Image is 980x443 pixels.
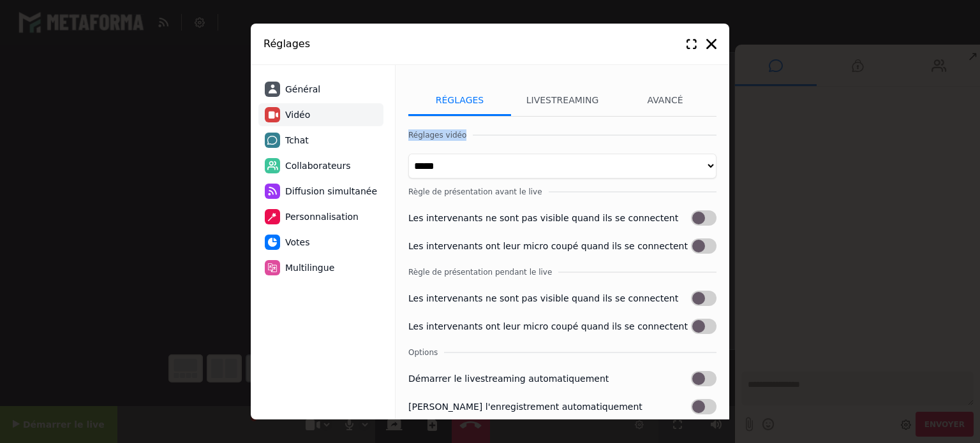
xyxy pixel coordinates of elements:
span: Diffusion simultanée [285,185,377,198]
label: Les intervenants ont leur micro coupé quand ils se connectent [408,240,688,253]
i: ENLARGE [687,39,697,49]
li: Avancé [614,84,716,116]
h3: Règle de présentation avant le live [408,186,716,198]
span: Tchat [285,134,309,147]
li: Livestreaming [511,84,614,116]
span: Personnalisation [285,210,359,224]
label: Les intervenants ne sont pas visible quand ils se connectent [408,212,678,225]
li: Réglages [408,84,511,116]
label: [PERSON_NAME] l'enregistrement automatiquement [408,400,642,414]
h3: Règle de présentation pendant le live [408,266,716,278]
label: Les intervenants ne sont pas visible quand ils se connectent [408,292,678,305]
span: Votes [285,236,309,249]
span: Vidéo [285,108,310,122]
h3: Réglages vidéo [408,129,716,141]
span: Général [285,83,320,96]
span: Multilingue [285,261,334,275]
span: Collaborateurs [285,159,351,173]
label: Démarrer le livestreaming automatiquement [408,372,609,386]
i: Fermer [706,39,716,49]
label: Les intervenants ont leur micro coupé quand ils se connectent [408,320,688,333]
h2: Réglages [264,36,677,52]
h3: Options [408,347,716,358]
